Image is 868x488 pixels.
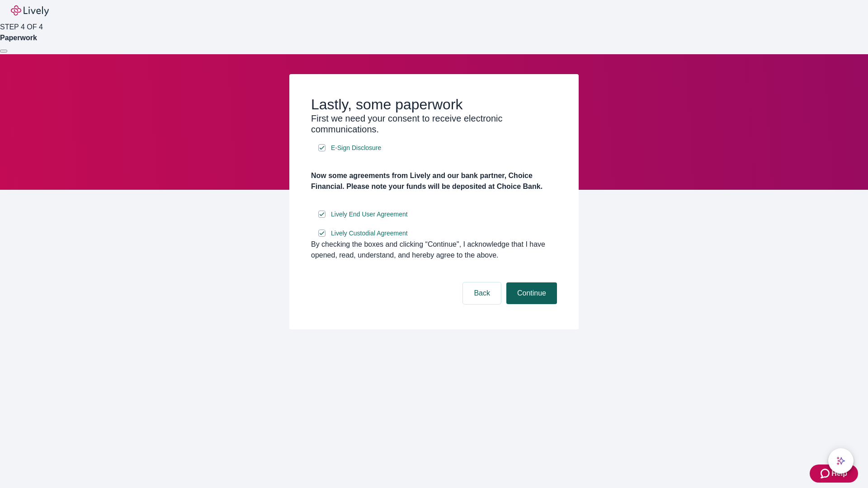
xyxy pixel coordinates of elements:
[329,142,383,154] a: e-sign disclosure document
[311,96,557,113] h2: Lastly, some paperwork
[329,228,410,239] a: e-sign disclosure document
[311,113,557,135] h3: First we need your consent to receive electronic communications.
[506,282,557,304] button: Continue
[831,468,847,479] span: Help
[311,239,557,261] div: By checking the boxes and clicking “Continue", I acknowledge that I have opened, read, understand...
[463,282,501,304] button: Back
[311,170,557,192] h4: Now some agreements from Lively and our bank partner, Choice Financial. Please note your funds wi...
[11,5,49,16] img: Lively
[331,143,381,153] span: E-Sign Disclosure
[329,209,410,220] a: e-sign disclosure document
[828,448,854,474] button: chat
[810,465,858,483] button: Zendesk support iconHelp
[331,229,408,238] span: Lively Custodial Agreement
[836,456,845,465] svg: Lively AI Assistant
[821,468,831,479] svg: Zendesk support icon
[331,210,408,219] span: Lively End User Agreement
